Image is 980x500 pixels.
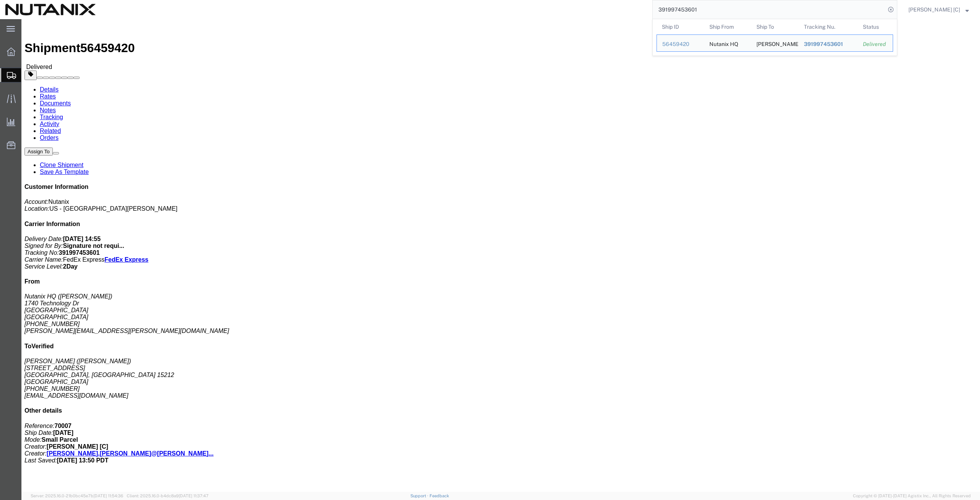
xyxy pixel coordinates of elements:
span: Copyright © [DATE]-[DATE] Agistix Inc., All Rights Reserved [853,493,971,499]
span: Client: 2025.16.0-b4dc8a9 [127,493,209,498]
th: Status [857,19,893,34]
span: [DATE] 11:54:36 [93,493,123,498]
iframe: FS Legacy Container [21,19,980,492]
span: [DATE] 11:37:47 [179,493,209,498]
span: Arthur Campos [C] [908,5,960,14]
input: Search for shipment number, reference number [653,0,885,19]
img: logo [5,4,96,15]
div: Delivered [863,40,887,48]
span: Server: 2025.16.0-21b0bc45e7b [31,493,123,498]
div: 56459420 [662,40,699,48]
a: Support [410,493,430,498]
div: 391997453601 [804,40,853,48]
div: Nutanix HQ [709,35,738,51]
div: Nolan Trombetta [756,35,793,51]
button: [PERSON_NAME] [C] [908,5,969,14]
span: 391997453601 [804,41,843,47]
th: Ship From [704,19,751,34]
th: Tracking Nu. [799,19,858,34]
a: Feedback [430,493,449,498]
th: Ship To [751,19,799,34]
th: Ship ID [657,19,704,34]
table: Search Results [657,19,897,56]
